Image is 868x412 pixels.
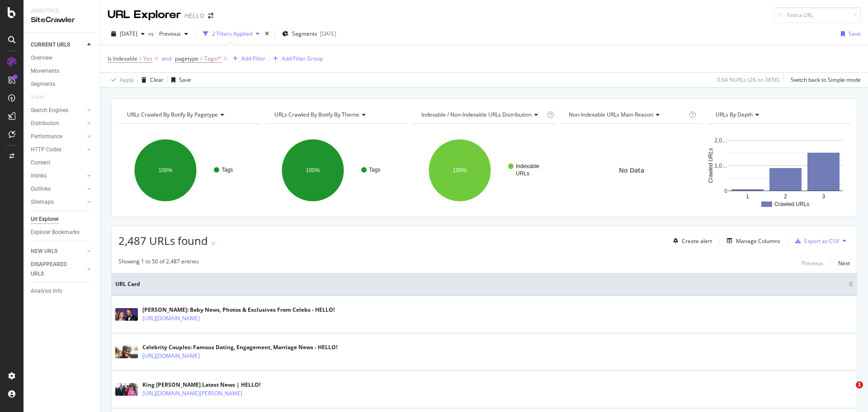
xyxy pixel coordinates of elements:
[150,76,164,84] div: Clear
[159,167,173,173] text: 100%
[717,76,779,84] div: 0.64 % URLs ( 2K on 385K )
[715,137,728,144] text: 2,0…
[31,132,62,141] div: Performance
[714,108,842,122] h4: URLs by Depth
[802,257,823,268] button: Previous
[682,237,712,245] div: Create alert
[31,184,85,194] a: Outlinks
[736,237,780,245] div: Manage Columns
[413,131,556,210] div: A chart.
[31,53,94,63] a: Overview
[142,314,200,323] a: [URL][DOMAIN_NAME]
[143,52,152,65] span: Yes
[31,80,94,89] a: Segments
[31,184,51,194] div: Outlinks
[31,119,59,128] div: Distribution
[31,171,47,181] div: Inlinks
[142,389,242,398] a: [URL][DOMAIN_NAME][PERSON_NAME]
[746,193,750,200] text: 1
[148,30,156,37] span: vs
[108,7,181,23] div: URL Explorer
[856,381,863,389] span: 1
[822,193,826,200] text: 3
[184,11,204,20] div: HELLO
[269,53,323,64] button: Add Filter Group
[139,55,142,62] span: =
[156,27,192,41] button: Previous
[306,167,320,173] text: 100%
[707,131,850,210] svg: A chart.
[31,228,94,237] a: Explorer Bookmarks
[420,108,545,122] h4: Indexable / Non-Indexable URLs Distribution
[31,215,94,224] a: Url Explorer
[31,158,94,168] a: Content
[31,260,85,279] a: DISAPPEARED URLS
[31,106,85,115] a: Search Engines
[138,73,164,87] button: Clear
[200,55,203,62] span: =
[723,235,780,246] button: Manage Columns
[708,148,714,183] text: Crawled URLs
[31,66,94,76] a: Movements
[212,30,252,37] div: 2 Filters Applied
[369,167,380,173] text: Tags
[208,13,213,19] div: arrow-right-arrow-left
[31,247,85,256] a: NEW URLS
[774,7,861,23] input: Find a URL
[31,66,59,76] div: Movements
[282,55,323,62] div: Add Filter Group
[716,111,753,118] span: URLs by Depth
[241,55,265,62] div: Add Filter
[725,188,728,194] text: 0
[142,306,335,314] div: [PERSON_NAME]: Baby News, Photos & Exclusives From Celebs - HELLO!
[31,145,61,154] div: HTTP Codes
[31,132,85,141] a: Performance
[837,27,861,41] button: Save
[199,27,263,41] button: 2 Filters Applied
[108,55,137,62] span: Is Indexable
[31,93,44,102] div: Visits
[31,145,85,154] a: HTTP Codes
[838,259,850,267] div: Next
[156,30,181,37] span: Previous
[162,54,171,63] button: and
[320,30,336,37] div: [DATE]
[120,30,137,37] span: 2025 Sep. 14th
[118,131,261,210] svg: A chart.
[266,131,409,210] div: A chart.
[31,286,62,296] div: Analysis Info
[567,108,688,122] h4: Non-Indexable URLs Main Reason
[127,111,218,118] span: URLs Crawled By Botify By pagetype
[273,108,401,122] h4: URLs Crawled By Botify By theme
[168,73,191,87] button: Save
[31,80,55,89] div: Segments
[217,239,219,247] div: -
[108,27,148,41] button: [DATE]
[31,119,85,128] a: Distribution
[784,193,788,200] text: 2
[31,247,57,256] div: NEW URLS
[774,201,809,207] text: Crawled URLs
[715,163,728,169] text: 1,0…
[31,40,70,50] div: CURRENT URLS
[791,76,861,84] div: Switch back to Simple mode
[108,73,134,87] button: Apply
[142,381,272,389] div: King [PERSON_NAME] Latest News | HELLO!
[118,257,199,268] div: Showing 1 to 50 of 2,487 entries
[670,234,712,248] button: Create alert
[619,166,644,175] span: No Data
[31,93,53,102] a: Visits
[278,27,340,41] button: Segments[DATE]
[120,76,134,84] div: Apply
[115,383,138,396] img: main image
[31,15,93,25] div: SiteCrawler
[212,242,215,245] img: Equal
[115,308,138,321] img: main image
[31,106,68,115] div: Search Engines
[837,381,859,403] iframe: Intercom live chat
[31,158,50,168] div: Content
[838,257,850,268] button: Next
[516,163,539,169] text: Indexable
